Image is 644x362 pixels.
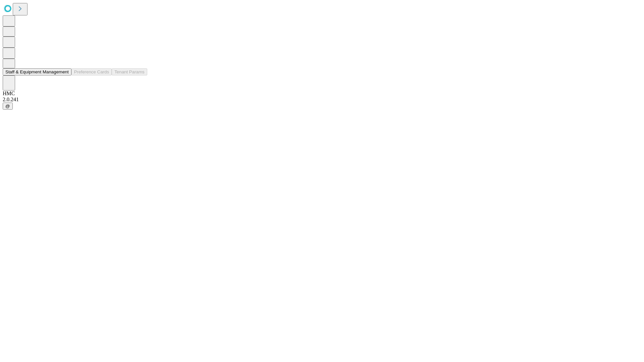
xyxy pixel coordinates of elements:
[3,103,13,110] button: @
[3,97,641,103] div: 2.0.241
[5,104,10,109] span: @
[71,68,112,75] button: Preference Cards
[3,90,641,97] div: HMC
[3,68,71,75] button: Staff & Equipment Management
[112,68,147,75] button: Tenant Params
